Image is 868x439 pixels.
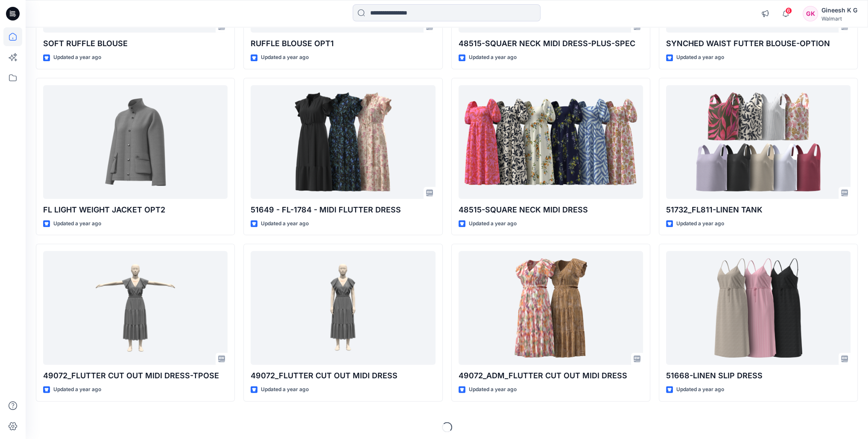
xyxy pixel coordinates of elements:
[666,204,850,216] p: 51732_FL811-LINEN TANK
[43,204,228,216] p: FL LIGHT WEIGHT JACKET OPT2
[251,204,435,216] p: 51649 - FL-1784 - MIDI FLUTTER DRESS
[251,251,435,365] a: 49072_FLUTTER CUT OUT MIDI DRESS
[459,38,643,50] p: 48515-SQUAER NECK MIDI DRESS-PLUS-SPEC
[666,370,850,382] p: 51668-LINEN SLIP DRESS
[459,204,643,216] p: 48515-SQUARE NECK MIDI DRESS
[53,219,101,228] p: Updated a year ago
[469,53,517,62] p: Updated a year ago
[43,370,228,382] p: 49072_FLUTTER CUT OUT MIDI DRESS-TPOSE
[251,370,435,382] p: 49072_FLUTTER CUT OUT MIDI DRESS
[261,385,309,394] p: Updated a year ago
[53,385,101,394] p: Updated a year ago
[676,219,724,228] p: Updated a year ago
[821,15,857,22] div: Walmart
[459,370,643,382] p: 49072_ADM_FLUTTER CUT OUT MIDI DRESS
[53,53,101,62] p: Updated a year ago
[43,251,228,365] a: 49072_FLUTTER CUT OUT MIDI DRESS-TPOSE
[459,85,643,199] a: 48515-SQUARE NECK MIDI DRESS
[251,85,435,199] a: 51649 - FL-1784 - MIDI FLUTTER DRESS
[676,385,724,394] p: Updated a year ago
[676,53,724,62] p: Updated a year ago
[666,251,850,365] a: 51668-LINEN SLIP DRESS
[43,85,228,199] a: FL LIGHT WEIGHT JACKET OPT2
[821,5,857,15] div: Gineesh K G
[43,38,228,50] p: SOFT RUFFLE BLOUSE
[469,385,517,394] p: Updated a year ago
[666,85,850,199] a: 51732_FL811-LINEN TANK
[261,53,309,62] p: Updated a year ago
[459,251,643,365] a: 49072_ADM_FLUTTER CUT OUT MIDI DRESS
[261,219,309,228] p: Updated a year ago
[785,7,792,14] span: 6
[666,38,850,50] p: SYNCHED WAIST FUTTER BLOUSE-OPTION
[469,219,517,228] p: Updated a year ago
[251,38,435,50] p: RUFFLE BLOUSE OPT1
[803,6,818,21] div: GK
